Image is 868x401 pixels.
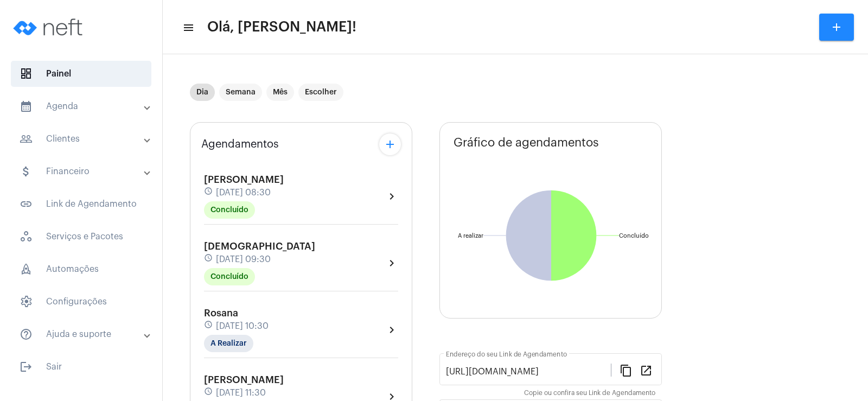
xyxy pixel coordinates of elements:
[204,387,214,399] mat-icon: schedule
[201,138,279,150] span: Agendamentos
[182,21,193,34] mat-icon: sidenav icon
[640,364,653,377] mat-icon: open_in_new
[204,335,253,352] mat-chip: A Realizar
[20,165,145,178] mat-panel-title: Financeiro
[204,187,214,199] mat-icon: schedule
[20,165,33,178] mat-icon: sidenav icon
[204,241,315,251] span: [DEMOGRAPHIC_DATA]
[204,308,238,318] span: Rosana
[204,175,284,184] span: [PERSON_NAME]
[20,67,33,80] span: sidenav icon
[216,388,266,398] span: [DATE] 11:30
[216,321,269,331] span: [DATE] 10:30
[446,367,611,377] input: Link
[9,5,90,49] img: logo-neft-novo-2.png
[20,230,33,243] span: sidenav icon
[20,328,33,341] mat-icon: sidenav icon
[204,375,284,385] span: [PERSON_NAME]
[11,289,151,315] span: Configurações
[204,253,214,265] mat-icon: schedule
[7,321,162,347] mat-expansion-panel-header: sidenav iconAjuda e suporte
[830,21,843,34] mat-icon: add
[11,354,151,380] span: Sair
[620,364,633,377] mat-icon: content_copy
[204,201,255,219] mat-chip: Concluído
[20,360,33,373] mat-icon: sidenav icon
[384,138,397,151] mat-icon: add
[266,84,294,101] mat-chip: Mês
[454,136,599,149] span: Gráfico de agendamentos
[204,268,255,285] mat-chip: Concluído
[20,132,33,145] mat-icon: sidenav icon
[385,190,398,203] mat-icon: chevron_right
[298,84,343,101] mat-chip: Escolher
[20,100,33,113] mat-icon: sidenav icon
[216,188,271,198] span: [DATE] 08:30
[20,263,33,276] span: sidenav icon
[20,132,145,145] mat-panel-title: Clientes
[385,323,398,336] mat-icon: chevron_right
[20,100,145,113] mat-panel-title: Agenda
[190,84,215,101] mat-chip: Dia
[219,84,262,101] mat-chip: Semana
[11,256,151,282] span: Automações
[7,126,162,152] mat-expansion-panel-header: sidenav iconClientes
[204,320,214,332] mat-icon: schedule
[207,18,356,36] span: Olá, [PERSON_NAME]!
[20,328,145,341] mat-panel-title: Ajuda e suporte
[619,233,649,239] text: Concluído
[7,158,162,184] mat-expansion-panel-header: sidenav iconFinanceiro
[11,191,151,217] span: Link de Agendamento
[7,93,162,119] mat-expansion-panel-header: sidenav iconAgenda
[11,224,151,250] span: Serviços e Pacotes
[216,254,271,264] span: [DATE] 09:30
[458,233,483,239] text: A realizar
[20,295,33,308] span: sidenav icon
[20,198,33,211] mat-icon: sidenav icon
[524,390,655,397] mat-hint: Copie ou confira seu Link de Agendamento
[385,257,398,270] mat-icon: chevron_right
[11,61,151,87] span: Painel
